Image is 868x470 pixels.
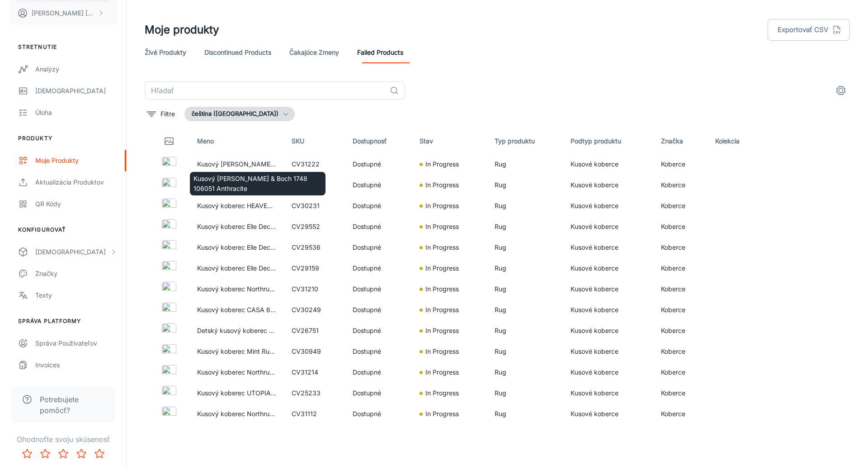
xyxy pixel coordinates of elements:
p: In Progress [425,409,459,419]
p: Kusový koberec Elle Decoration Brave 103615 Natural Brown [197,222,277,232]
td: Rug [487,195,563,216]
p: In Progress [425,347,459,356]
td: Kusové koberce [563,279,654,299]
th: SKU [284,128,345,154]
p: Detský kusový koberec Hanse Home Adventures 105946 Hearts Multicolor [197,326,277,336]
p: In Progress [425,242,459,252]
p: In Progress [425,388,459,398]
div: [DEMOGRAPHIC_DATA] [35,247,110,257]
td: Rug [487,216,563,237]
p: Kusový koberec CASA 601 Silver [197,305,277,315]
td: Kusové koberce [563,424,654,445]
div: Úloha [35,108,117,118]
th: Dostupnosť [345,128,413,154]
td: Kusové koberce [563,299,654,320]
td: Dostupné [345,404,413,424]
td: Dostupné [345,195,413,216]
p: [PERSON_NAME] [PERSON_NAME] [32,8,95,18]
svg: Thumbnail [164,136,175,147]
td: Dostupné [345,320,413,341]
button: Rate 5 star [90,445,108,463]
td: Kusové koberce [563,404,654,424]
td: Rug [487,341,563,362]
td: Koberce [654,362,708,383]
a: Discontinued Products [204,42,271,63]
td: Koberce [654,341,708,362]
p: In Progress [425,367,459,377]
td: CV31222 [284,154,345,175]
td: Rug [487,258,563,279]
div: Aktualizácia produktov [35,177,117,187]
p: Kusový koberec Elle Decoration [US_STATE] 105092 Grey [197,263,277,273]
td: CV29536 [284,237,345,258]
h1: Moje produkty [145,22,219,38]
td: Kusové koberce [563,383,654,404]
td: Koberce [654,383,708,404]
p: Filtre [160,109,175,119]
td: CV29552 [284,216,345,237]
a: Čakajúce zmeny [289,42,339,63]
button: Rate 1 star [18,445,36,463]
td: Rug [487,237,563,258]
p: Kusový koberec Northrugs Meadow 102471 Grey [197,284,277,294]
td: Rug [487,320,563,341]
p: Kusový koberec HEAVEN 800 Jade [197,201,277,211]
td: Kusové koberce [563,154,654,175]
td: Dostupné [345,383,413,404]
td: Dostupné [345,154,413,175]
p: Kusový koberec Elle Decoration [GEOGRAPHIC_DATA] 106053 Linen White [197,242,277,252]
div: Texty [35,290,117,300]
td: CV29159 [284,258,345,279]
td: Kusové koberce [563,195,654,216]
p: Ohodnoťte svoju skúsenosť [7,434,119,445]
div: Správa používateľov [35,338,117,348]
td: Kusové koberce [563,216,654,237]
button: settings [832,81,850,100]
td: Kusové koberce [563,341,654,362]
td: Koberce [654,299,708,320]
p: Kusový [PERSON_NAME] & Boch 1748 106051 Anthracite [197,159,277,169]
td: CV30249 [284,299,345,320]
span: Potrebujete pomôcť? [40,394,104,416]
th: Meno [190,128,284,154]
td: Dostupné [345,362,413,383]
button: Rate 3 star [54,445,72,463]
button: filter [145,107,177,121]
td: Dostupné [345,237,413,258]
td: Kusové koberce [563,258,654,279]
td: Dostupné [345,216,413,237]
p: In Progress [425,222,459,232]
td: Dostupné [345,424,413,445]
td: CV27336 [284,424,345,445]
td: Rug [487,383,563,404]
td: CV25233 [284,383,345,404]
div: Invoices [35,360,117,370]
td: Kusové koberce [563,320,654,341]
td: Koberce [654,258,708,279]
td: Koberce [654,195,708,216]
td: Rug [487,175,563,195]
button: Rate 2 star [36,445,54,463]
td: Koberce [654,404,708,424]
td: Koberce [654,237,708,258]
p: Kusový koberec UTOPIA 7104 Beige [197,388,277,398]
div: Analýzy [35,64,117,74]
input: Hľadať [145,81,386,100]
td: Rug [487,279,563,299]
p: In Progress [425,180,459,190]
div: Moje produkty [35,156,117,166]
td: CV30231 [284,195,345,216]
th: Značka [654,128,708,154]
p: In Progress [425,201,459,211]
button: [PERSON_NAME] [PERSON_NAME] [9,1,117,25]
td: Kusové koberce [563,237,654,258]
td: CV30949 [284,341,345,362]
button: Exportovať CSV [768,19,850,41]
th: Kolekcia [708,128,767,154]
td: Koberce [654,154,708,175]
td: CV26751 [284,320,345,341]
a: Failed Products [357,42,403,63]
p: Kusový [PERSON_NAME] & Boch 1748 106051 Anthracite [193,174,322,194]
td: CV31112 [284,404,345,424]
td: Rug [487,404,563,424]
